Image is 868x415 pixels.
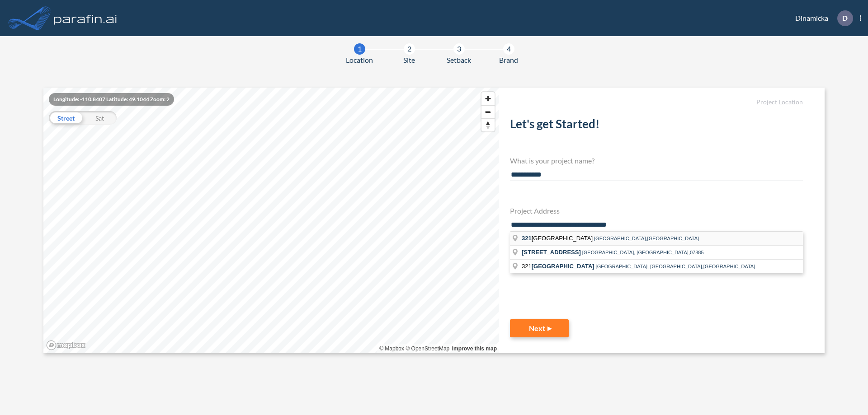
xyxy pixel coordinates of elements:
[453,43,465,55] div: 3
[52,9,119,27] img: logo
[481,119,495,131] span: Reset bearing to north
[842,14,848,22] p: D
[379,345,404,352] a: Mapbox
[481,105,495,118] button: Zoom out
[510,206,803,215] h4: Project Address
[499,55,518,65] span: Brand
[481,118,495,131] button: Reset bearing to north
[481,92,495,105] button: Zoom in
[452,345,497,352] a: Improve this map
[49,111,83,125] div: Street
[782,10,861,26] div: Dinamicka
[510,117,803,135] h2: Let's get Started!
[532,263,594,270] span: [GEOGRAPHIC_DATA]
[46,340,86,350] a: Mapbox homepage
[522,249,581,256] span: [STREET_ADDRESS]
[510,319,569,337] button: Next
[346,55,373,65] span: Location
[406,345,449,352] a: OpenStreetMap
[503,43,514,55] div: 4
[582,250,704,255] span: [GEOGRAPHIC_DATA], [GEOGRAPHIC_DATA],07885
[522,235,594,242] span: [GEOGRAPHIC_DATA]
[594,236,699,241] span: [GEOGRAPHIC_DATA],[GEOGRAPHIC_DATA]
[596,264,755,269] span: [GEOGRAPHIC_DATA], [GEOGRAPHIC_DATA],[GEOGRAPHIC_DATA]
[43,88,499,353] canvas: Map
[510,98,803,106] h5: Project Location
[403,55,415,65] span: Site
[404,43,415,55] div: 2
[49,93,174,106] div: Longitude: -110.8407 Latitude: 49.1044 Zoom: 2
[83,111,117,125] div: Sat
[447,55,471,65] span: Setback
[522,263,596,270] span: 321
[522,235,532,242] span: 321
[510,156,803,165] h4: What is your project name?
[354,43,365,55] div: 1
